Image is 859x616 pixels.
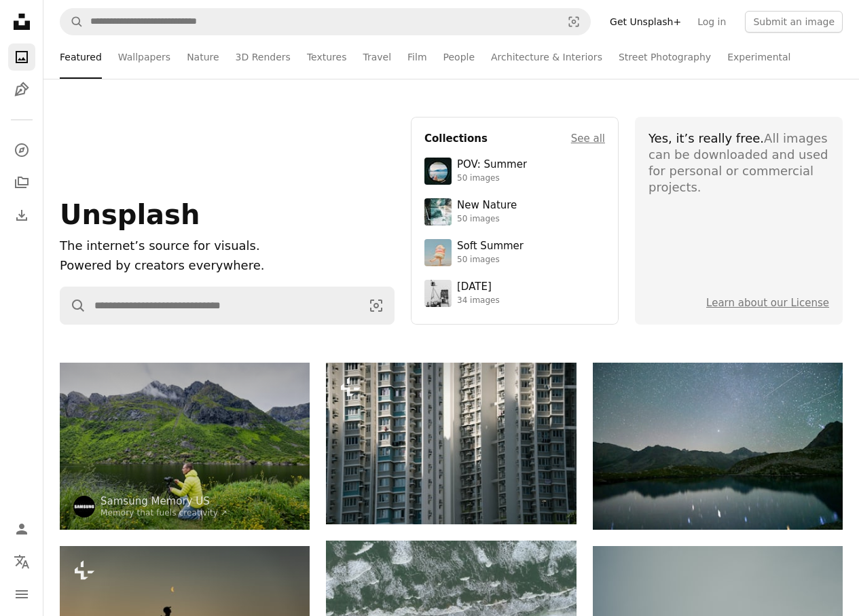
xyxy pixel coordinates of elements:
[424,239,452,266] img: premium_photo-1749544311043-3a6a0c8d54af
[491,35,602,79] a: Architecture & Interiors
[593,439,843,452] a: Starry night sky over a calm mountain lake
[8,202,35,229] a: Download History
[60,287,86,324] button: Search Unsplash
[73,496,95,518] img: Go to Samsung Memory US's profile
[457,158,527,172] div: POV: Summer
[60,439,310,452] a: Man with camera near lake and mountains
[359,287,394,324] button: Visual search
[307,35,347,79] a: Textures
[648,131,764,145] span: Yes, it’s really free.
[648,130,829,196] div: All images can be downloaded and used for personal or commercial projects.
[443,35,475,79] a: People
[407,35,426,79] a: Film
[571,130,605,147] a: See all
[457,240,524,253] div: Soft Summer
[457,173,527,184] div: 50 images
[424,130,488,147] h4: Collections
[558,9,590,35] button: Visual search
[8,76,35,103] a: Illustrations
[593,363,843,530] img: Starry night sky over a calm mountain lake
[60,256,395,276] p: Powered by creators everywhere.
[8,515,35,543] a: Log in / Sign up
[326,363,576,524] img: Tall apartment buildings with many windows and balconies.
[8,169,35,196] a: Collections
[727,35,790,79] a: Experimental
[457,255,524,266] div: 50 images
[745,11,843,33] button: Submit an image
[8,581,35,608] button: Menu
[8,8,35,38] a: Home — Unsplash
[424,158,605,185] a: POV: Summer50 images
[424,158,452,185] img: premium_photo-1753820185677-ab78a372b033
[424,280,452,307] img: photo-1682590564399-95f0109652fe
[60,199,200,230] span: Unsplash
[8,43,35,71] a: Photos
[689,11,734,33] a: Log in
[457,214,517,225] div: 50 images
[100,494,227,508] a: Samsung Memory US
[457,280,500,294] div: [DATE]
[60,363,310,530] img: Man with camera near lake and mountains
[424,239,605,266] a: Soft Summer50 images
[602,11,689,33] a: Get Unsplash+
[8,137,35,164] a: Explore
[60,287,395,325] form: Find visuals sitewide
[60,9,84,35] button: Search Unsplash
[60,236,395,256] h1: The internet’s source for visuals.
[100,508,227,518] a: Memory that fuels creativity ↗
[706,297,829,309] a: Learn about our License
[424,280,605,307] a: [DATE]34 images
[118,35,170,79] a: Wallpapers
[457,295,500,306] div: 34 images
[8,548,35,575] button: Language
[326,437,576,450] a: Tall apartment buildings with many windows and balconies.
[236,35,291,79] a: 3D Renders
[60,8,591,35] form: Find visuals sitewide
[424,198,452,225] img: premium_photo-1755037089989-422ee333aef9
[363,35,391,79] a: Travel
[619,35,711,79] a: Street Photography
[457,199,517,213] div: New Nature
[187,35,219,79] a: Nature
[424,198,605,225] a: New Nature50 images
